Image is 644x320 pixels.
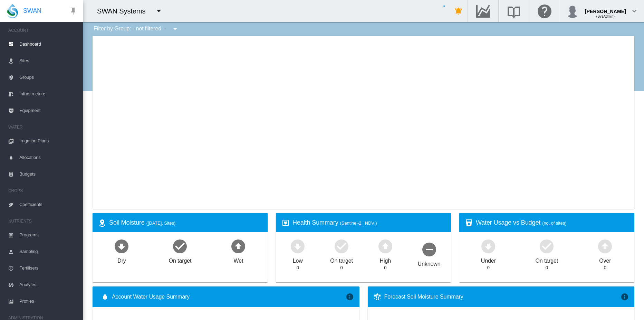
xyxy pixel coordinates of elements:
div: SWAN Systems [97,6,152,16]
md-icon: icon-arrow-down-bold-circle [113,238,130,254]
md-icon: icon-arrow-down-bold-circle [480,238,497,254]
span: Fertilisers [19,260,77,276]
div: [PERSON_NAME] [585,5,626,12]
div: Under [481,254,496,265]
img: SWAN-Landscape-Logo-Colour-drop.png [7,4,18,18]
md-icon: icon-heart-box-outline [281,219,290,227]
span: (SysAdmin) [596,15,615,18]
md-icon: icon-pin [69,7,77,15]
md-icon: icon-arrow-down-bold-circle [289,238,306,254]
md-icon: icon-minus-circle [421,241,438,257]
button: icon-bell-ring [452,4,465,18]
span: Infrastructure [19,86,77,102]
div: Water Usage vs Budget [476,218,629,227]
span: ACCOUNT [8,25,77,36]
div: On target [535,254,558,265]
md-icon: icon-water [101,293,109,301]
md-icon: icon-menu-down [155,7,163,15]
md-icon: icon-checkbox-marked-circle [333,238,350,254]
span: Coefficients [19,196,77,213]
button: icon-menu-down [168,22,182,36]
span: Profiles [19,293,77,310]
div: Soil Moisture [109,218,262,227]
span: Dashboard [19,36,77,53]
span: Sampling [19,243,77,260]
span: Groups [19,69,77,86]
div: Forecast Soil Moisture Summary [384,293,621,301]
div: 0 [297,265,299,271]
div: Filter by Group: - not filtered - [88,22,184,36]
span: Analytes [19,276,77,293]
md-icon: icon-menu-down [171,25,179,33]
md-icon: icon-information [346,293,354,301]
div: Health Summary [292,218,445,227]
md-icon: icon-cup-water [465,219,473,227]
md-icon: icon-arrow-up-bold-circle [230,238,247,254]
span: (no. of sites) [542,220,566,226]
span: NUTRIENTS [8,216,77,227]
div: 0 [340,265,343,271]
span: Programs [19,227,77,243]
md-icon: icon-chevron-down [630,7,638,15]
span: SWAN [23,7,41,15]
span: Equipment [19,102,77,119]
button: icon-menu-down [152,4,166,18]
div: High [380,254,391,265]
div: On target [330,254,353,265]
span: CROPS [8,185,77,196]
md-icon: icon-checkbox-marked-circle [538,238,555,254]
md-icon: icon-information [621,293,629,301]
span: Budgets [19,166,77,182]
md-icon: icon-arrow-up-bold-circle [597,238,613,254]
md-icon: icon-map-marker-radius [98,219,106,227]
span: WATER [8,122,77,133]
div: Dry [117,254,126,265]
span: ([DATE], Sites) [146,220,175,226]
md-icon: icon-bell-ring [454,7,463,15]
span: Irrigation Plans [19,133,77,149]
div: 0 [546,265,548,271]
div: Wet [233,254,243,265]
img: profile.jpg [566,4,579,18]
div: 0 [384,265,386,271]
div: On target [169,254,192,265]
span: Account Water Usage Summary [112,293,346,301]
md-icon: icon-checkbox-marked-circle [172,238,188,254]
div: Over [599,254,611,265]
div: 0 [487,265,490,271]
md-icon: icon-thermometer-lines [373,293,382,301]
div: Unknown [418,257,441,268]
div: 0 [604,265,606,271]
span: (Sentinel-2 | NDVI) [340,220,377,226]
md-icon: icon-arrow-up-bold-circle [377,238,394,254]
span: Sites [19,53,77,69]
div: Low [293,254,303,265]
md-icon: Search the knowledge base [506,7,522,15]
md-icon: Go to the Data Hub [475,7,491,15]
md-icon: Click here for help [536,7,553,15]
span: Allocations [19,149,77,166]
